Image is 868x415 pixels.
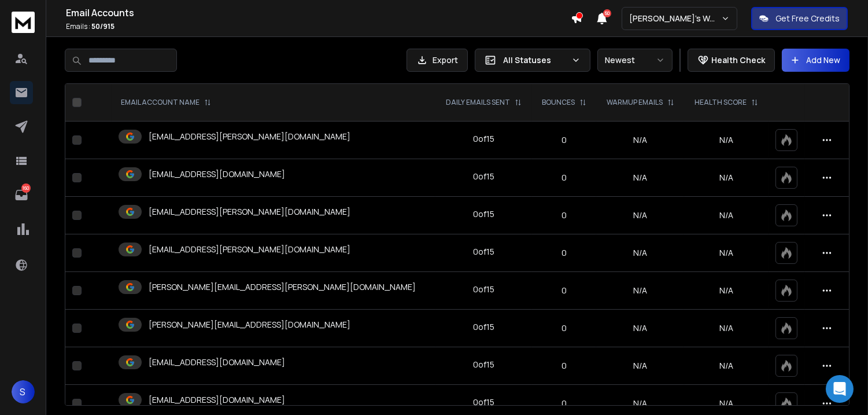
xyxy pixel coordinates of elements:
[149,244,350,255] p: [EMAIL_ADDRESS][PERSON_NAME][DOMAIN_NAME]
[691,398,761,409] p: N/A
[539,285,590,296] p: 0
[751,7,848,30] button: Get Free Credits
[473,396,494,408] div: 0 of 15
[691,322,761,334] p: N/A
[446,98,510,107] p: DAILY EMAILS SENT
[10,183,33,207] a: 160
[826,375,854,403] div: Open Intercom Messenger
[66,6,571,20] h1: Email Accounts
[691,172,761,183] p: N/A
[539,360,590,372] p: 0
[12,380,35,403] button: S
[597,49,673,72] button: Newest
[688,49,775,72] button: Health Check
[66,22,571,31] p: Emails :
[539,247,590,259] p: 0
[542,98,575,107] p: BOUNCES
[691,134,761,146] p: N/A
[691,285,761,296] p: N/A
[91,21,114,31] span: 50 / 915
[149,206,350,218] p: [EMAIL_ADDRESS][PERSON_NAME][DOMAIN_NAME]
[539,134,590,146] p: 0
[596,310,684,347] td: N/A
[596,122,684,159] td: N/A
[691,247,761,259] p: N/A
[149,131,350,142] p: [EMAIL_ADDRESS][PERSON_NAME][DOMAIN_NAME]
[782,49,849,72] button: Add New
[473,133,494,145] div: 0 of 15
[21,183,31,193] p: 160
[149,357,285,368] p: [EMAIL_ADDRESS][DOMAIN_NAME]
[539,210,590,221] p: 0
[539,172,590,183] p: 0
[695,98,747,107] p: HEALTH SCORE
[629,13,721,24] p: [PERSON_NAME]'s Workspace
[596,234,684,272] td: N/A
[407,49,468,72] button: Export
[603,9,611,17] span: 50
[596,159,684,197] td: N/A
[596,347,684,385] td: N/A
[691,360,761,372] p: N/A
[473,359,494,370] div: 0 of 15
[539,398,590,409] p: 0
[503,54,567,66] p: All Statuses
[539,322,590,334] p: 0
[473,321,494,333] div: 0 of 15
[473,246,494,258] div: 0 of 15
[691,210,761,221] p: N/A
[149,394,285,406] p: [EMAIL_ADDRESS][DOMAIN_NAME]
[149,319,350,330] p: [PERSON_NAME][EMAIL_ADDRESS][DOMAIN_NAME]
[473,171,494,182] div: 0 of 15
[149,281,416,293] p: [PERSON_NAME][EMAIL_ADDRESS][PERSON_NAME][DOMAIN_NAME]
[473,284,494,295] div: 0 of 15
[149,168,285,180] p: [EMAIL_ADDRESS][DOMAIN_NAME]
[607,98,663,107] p: WARMUP EMAILS
[711,54,765,66] p: Health Check
[12,12,35,33] img: logo
[596,197,684,234] td: N/A
[473,208,494,220] div: 0 of 15
[121,98,211,107] div: EMAIL ACCOUNT NAME
[775,13,840,24] p: Get Free Credits
[596,272,684,310] td: N/A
